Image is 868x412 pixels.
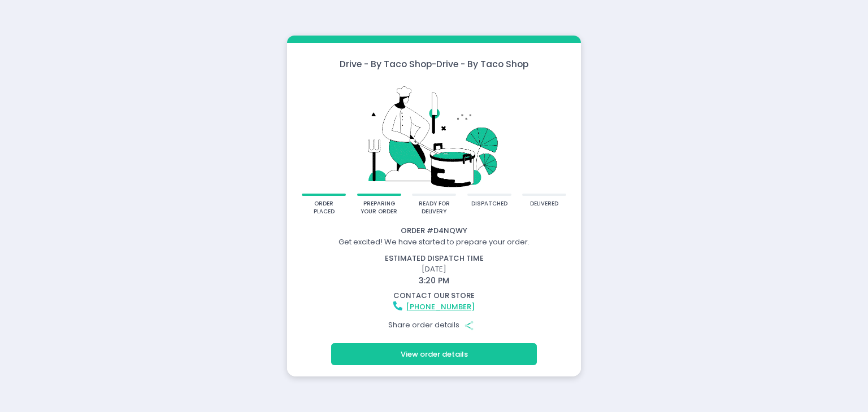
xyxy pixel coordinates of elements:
[331,343,537,365] button: View order details
[530,200,558,208] div: delivered
[289,225,579,236] div: Order # D4NQWY
[361,200,397,216] div: preparing your order
[289,314,579,336] div: Share order details
[419,275,449,286] span: 3:20 PM
[406,301,475,312] a: [PHONE_NUMBER]
[289,236,579,248] div: Get excited! We have started to prepare your order.
[287,58,581,71] div: Drive - By Taco Shop - Drive - By Taco Shop
[302,78,566,194] img: talkie
[306,200,342,216] div: order placed
[416,200,453,216] div: ready for delivery
[289,290,579,301] div: contact our store
[471,200,507,208] div: dispatched
[282,253,587,287] div: [DATE]
[289,253,579,264] div: estimated dispatch time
